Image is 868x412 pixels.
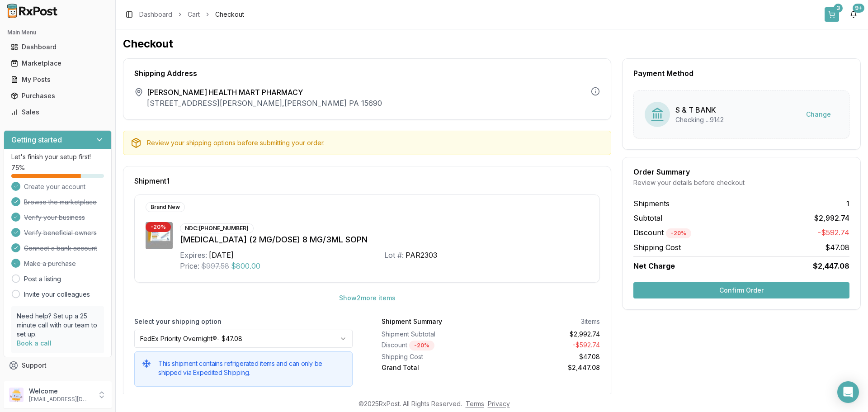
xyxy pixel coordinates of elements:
[11,43,104,52] div: Dashboard
[231,260,260,271] span: $800.00
[146,222,171,232] div: - 20 %
[814,213,849,223] span: $2,992.74
[382,341,487,350] div: Discount
[633,178,849,187] div: Review your details before checkout
[188,10,200,19] a: Cart
[633,70,849,77] div: Payment Method
[147,87,382,98] span: [PERSON_NAME] HEALTH MART PHARMACY
[4,89,112,103] button: Purchases
[4,40,112,54] button: Dashboard
[4,56,112,71] button: Marketplace
[24,228,97,237] span: Verify beneficial owners
[24,259,76,268] span: Make a purchase
[834,4,843,13] div: 3
[846,198,849,209] span: 1
[466,400,484,407] a: Terms
[4,357,112,374] button: Support
[24,275,61,284] a: Post a listing
[633,168,849,175] div: Order Summary
[24,213,85,222] span: Verify your business
[382,330,487,339] div: Shipment Subtotal
[11,75,104,84] div: My Posts
[666,228,691,238] div: - 20 %
[9,388,24,402] img: User avatar
[146,202,185,212] div: Brand New
[17,339,52,347] a: Book a call
[29,396,92,403] p: [EMAIL_ADDRESS][DOMAIN_NAME]
[180,223,254,233] div: NDC: [PHONE_NUMBER]
[495,363,600,372] div: $2,447.08
[332,290,403,306] button: Show2more items
[382,317,442,326] div: Shipment Summary
[633,228,691,237] span: Discount
[495,330,600,339] div: $2,992.74
[581,317,600,326] div: 3 items
[134,177,170,185] span: Shipment 1
[180,233,589,246] div: [MEDICAL_DATA] (2 MG/DOSE) 8 MG/3ML SOPN
[675,104,724,115] div: S & T BANK
[4,4,61,18] img: RxPost Logo
[818,227,849,238] span: -$592.74
[633,282,849,298] button: Confirm Order
[134,317,353,326] label: Select your shipping option
[633,242,681,253] span: Shipping Cost
[382,352,487,361] div: Shipping Cost
[7,88,108,104] a: Purchases
[675,115,724,124] div: Checking ...9142
[825,242,849,253] span: $47.08
[799,106,838,123] button: Change
[488,400,510,407] a: Privacy
[7,55,108,71] a: Marketplace
[17,312,99,339] p: Need help? Set up a 25 minute call with our team to set up.
[180,250,207,260] div: Expires:
[11,152,104,161] p: Let's finish your setup first!
[813,260,849,271] span: $2,447.08
[7,71,108,88] a: My Posts
[853,4,864,13] div: 9+
[11,91,104,100] div: Purchases
[24,182,85,191] span: Create your account
[4,374,112,390] button: Feedback
[180,260,199,271] div: Price:
[147,98,382,109] p: [STREET_ADDRESS][PERSON_NAME] , [PERSON_NAME] PA 15690
[382,363,487,372] div: Grand Total
[7,104,108,120] a: Sales
[384,250,404,260] div: Lot #:
[633,261,675,270] span: Net Charge
[201,260,229,271] span: $997.58
[22,377,52,386] span: Feedback
[633,198,670,209] span: Shipments
[11,108,104,117] div: Sales
[24,198,97,207] span: Browse the marketplace
[7,39,108,55] a: Dashboard
[139,10,244,19] nav: breadcrumb
[846,7,861,22] button: 9+
[134,70,600,77] div: Shipping Address
[11,134,62,145] h3: Getting started
[495,352,600,361] div: $47.08
[24,290,90,299] a: Invite your colleagues
[139,10,172,19] a: Dashboard
[146,222,173,249] img: Ozempic (2 MG/DOSE) 8 MG/3ML SOPN
[4,105,112,119] button: Sales
[409,341,434,350] div: - 20 %
[158,359,345,377] h5: This shipment contains refrigerated items and can only be shipped via Expedited Shipping.
[215,10,244,19] span: Checkout
[633,213,662,223] span: Subtotal
[209,250,234,260] div: [DATE]
[24,244,97,253] span: Connect a bank account
[7,29,108,36] h2: Main Menu
[11,59,104,68] div: Marketplace
[406,250,437,260] div: PAR2303
[4,72,112,87] button: My Posts
[11,163,25,172] span: 75 %
[123,37,861,51] h1: Checkout
[29,387,92,396] p: Welcome
[837,381,859,403] div: Open Intercom Messenger
[147,138,604,147] div: Review your shipping options before submitting your order.
[825,7,839,22] button: 3
[495,341,600,350] div: - $592.74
